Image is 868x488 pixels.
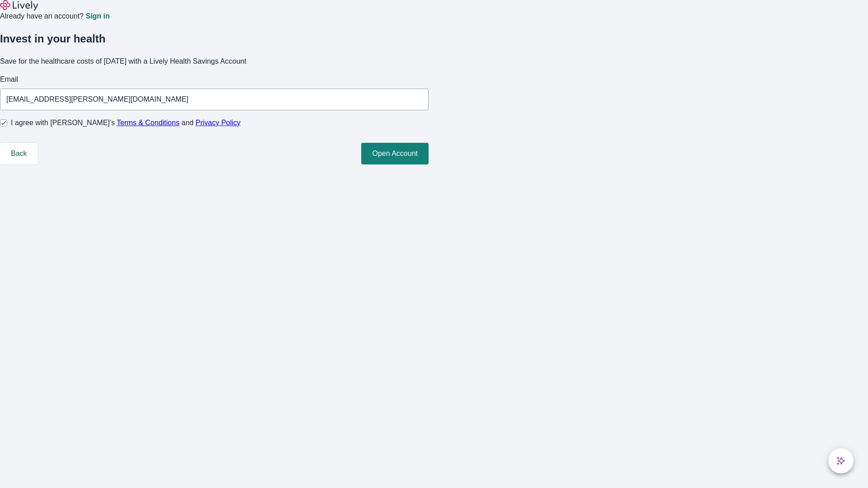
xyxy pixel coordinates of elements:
button: chat [828,448,854,474]
button: Open Account [361,143,429,164]
a: Terms & Conditions [117,119,179,127]
svg: Lively AI Assistant [836,456,845,465]
a: Sign in [85,13,109,20]
a: Privacy Policy [196,119,241,127]
span: I agree with [PERSON_NAME]’s and [11,117,241,128]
